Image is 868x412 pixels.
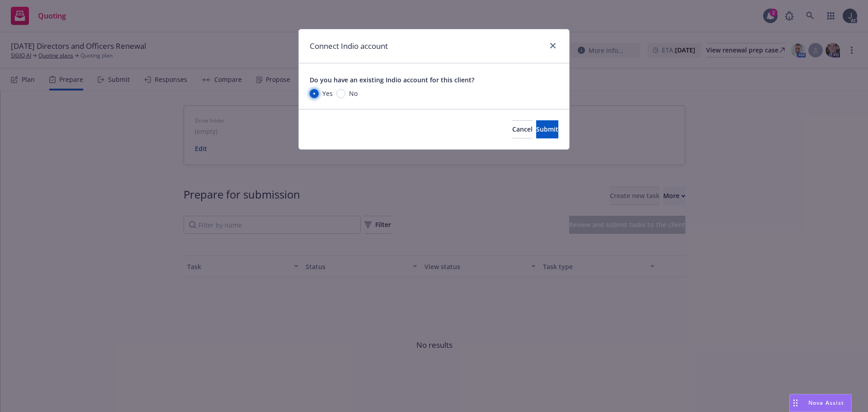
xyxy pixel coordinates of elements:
span: Yes [322,89,333,98]
span: Submit [536,125,558,133]
div: Drag to move [790,394,801,412]
input: No [336,89,345,98]
span: No [349,89,358,98]
h1: Connect Indio account [310,40,388,52]
button: Nova Assist [789,394,852,412]
button: Submit [536,120,558,138]
input: Yes [310,89,319,98]
span: Nova Assist [808,399,844,407]
span: Do you have an existing Indio account for this client? [310,76,474,84]
a: close [547,40,558,51]
span: Cancel [512,125,533,133]
button: Cancel [512,120,533,138]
